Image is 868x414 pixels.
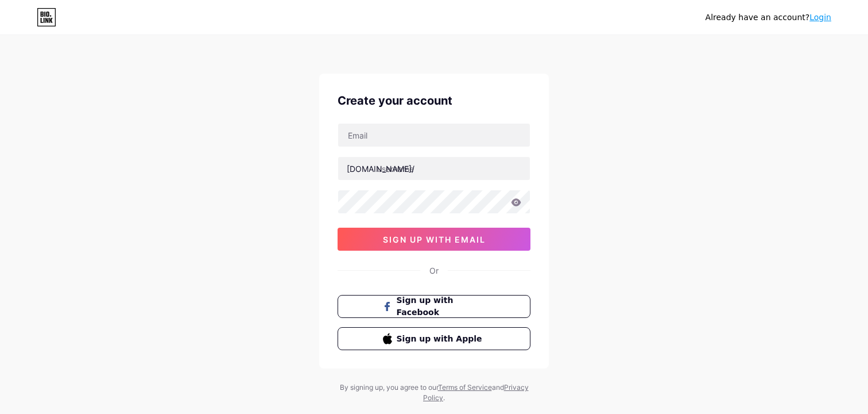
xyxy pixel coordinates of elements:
[338,327,530,350] button: Sign up with Apple
[383,235,486,244] span: sign up with email
[397,333,486,345] span: Sign up with Apple
[338,295,530,318] button: Sign up with Facebook
[397,294,486,319] span: Sign up with Facebook
[338,124,530,147] input: Email
[336,382,532,403] div: By signing up, you agree to our and .
[347,163,414,175] div: [DOMAIN_NAME]/
[809,13,831,22] a: Login
[338,157,530,180] input: username
[706,11,831,24] div: Already have an account?
[438,383,492,392] a: Terms of Service
[338,228,530,251] button: sign up with email
[338,92,530,109] div: Create your account
[429,264,439,277] div: Or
